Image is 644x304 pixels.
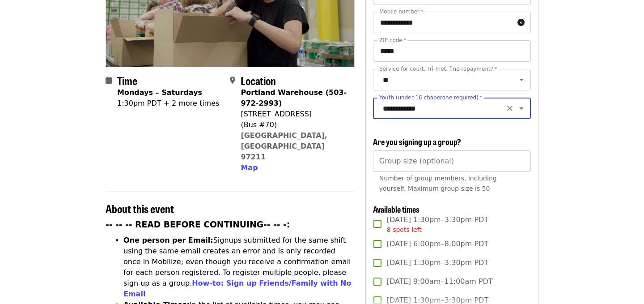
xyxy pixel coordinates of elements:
[387,257,488,268] span: [DATE] 1:30pm–3:30pm PDT
[106,201,174,216] span: About this event
[241,163,258,173] button: Map
[241,120,347,130] div: (Bus #70)
[379,38,406,43] label: ZIP code
[373,150,531,172] input: [object Object]
[379,66,497,72] label: Service for court, Tri-met, fine repayment?
[387,214,488,235] span: [DATE] 1:30pm–3:30pm PDT
[106,220,290,229] strong: -- -- -- READ BEFORE CONTINUING-- -- -:
[373,12,514,33] input: Mobile number
[387,276,493,287] span: [DATE] 9:00am–11:00am PDT
[373,40,531,62] input: ZIP code
[106,76,112,85] i: calendar icon
[373,203,419,215] span: Available times
[515,102,528,115] button: Open
[241,131,327,161] a: [GEOGRAPHIC_DATA], [GEOGRAPHIC_DATA] 97211
[230,76,235,85] i: map-marker-alt icon
[123,235,355,300] li: Signups submitted for the same shift using the same email creates an error and is only recorded o...
[373,136,461,147] span: Are you signing up a group?
[517,18,525,27] i: circle-info icon
[123,236,213,244] strong: One person per Email:
[379,95,482,100] label: Youth (under 16 chaperone required)
[504,102,516,115] button: Clear
[117,88,202,97] strong: Mondays – Saturdays
[387,239,488,249] span: [DATE] 6:00pm–8:00pm PDT
[123,279,352,298] a: How-to: Sign up Friends/Family with No Email
[241,109,347,120] div: [STREET_ADDRESS]
[379,175,497,192] span: Number of group members, including yourself. Maximum group size is 50
[241,163,258,172] span: Map
[117,73,137,88] span: Time
[515,73,528,86] button: Open
[379,9,423,14] label: Mobile number
[387,226,422,233] span: 8 spots left
[241,73,276,88] span: Location
[117,98,219,109] div: 1:30pm PDT + 2 more times
[241,88,347,107] strong: Portland Warehouse (503-972-2993)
